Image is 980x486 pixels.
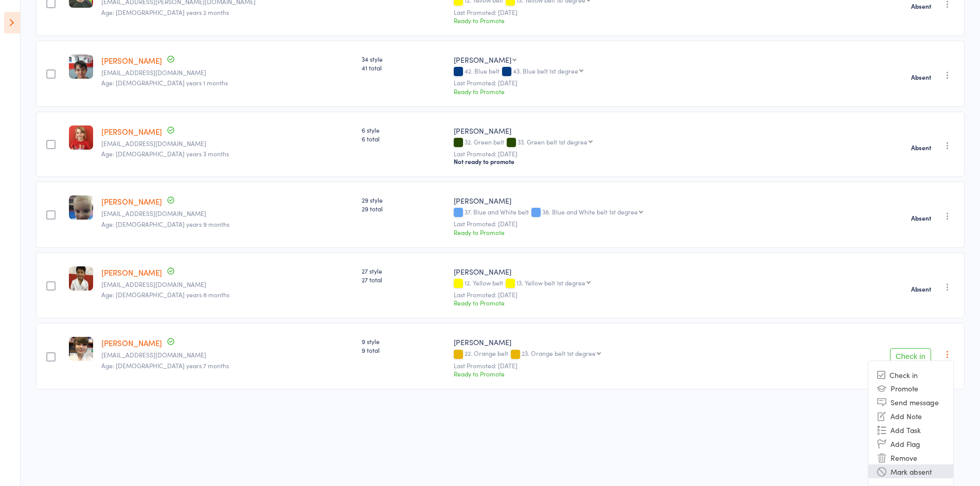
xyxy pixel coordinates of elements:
a: [PERSON_NAME] [101,126,162,137]
span: 9 total [362,346,446,354]
strong: Absent [911,285,931,293]
span: 9 style [362,337,446,346]
div: 22. Orange belt [454,350,834,358]
div: 38. Blue and White belt 1st degree [542,208,638,215]
div: Ready to Promote [454,87,834,96]
li: Check in [868,368,953,381]
div: Ready to Promote [454,228,834,237]
img: image1526948265.png [69,195,93,220]
small: annajanetodd@yahoo.com.au [101,69,353,76]
strong: Absent [911,214,931,222]
span: 27 style [362,266,446,275]
span: Age: [DEMOGRAPHIC_DATA] years 2 months [101,8,229,16]
div: 37. Blue and White belt [454,208,834,217]
span: Age: [DEMOGRAPHIC_DATA] years 9 months [101,220,229,228]
span: 27 total [362,275,446,284]
div: Ready to Promote [454,369,834,378]
strong: Absent [911,2,931,10]
span: 29 total [362,204,446,213]
div: Not ready to promote [454,157,834,166]
small: Last Promoted: [DATE] [454,9,834,16]
span: Age: [DEMOGRAPHIC_DATA] years 8 months [101,290,229,299]
img: image1713425786.png [69,337,93,361]
button: Check in [890,348,931,365]
div: 13. Yellow belt 1st degree [516,279,585,286]
div: Ready to Promote [454,298,834,307]
span: Age: [DEMOGRAPHIC_DATA] years 1 months [101,78,228,87]
div: 12. Yellow belt [454,279,834,288]
div: 33. Green belt 1st degree [518,138,587,145]
small: deanandmhairi@live.com [101,140,353,147]
li: Remove [868,451,953,464]
div: [PERSON_NAME] [454,195,834,206]
small: Last Promoted: [DATE] [454,79,834,86]
li: Add Task [868,423,953,437]
div: [PERSON_NAME] [454,55,511,65]
strong: Absent [911,73,931,81]
div: 43. Blue belt 1st degree [513,67,578,74]
img: image1635404505.png [69,125,93,150]
div: 32. Green belt [454,138,834,147]
li: Promote [868,381,953,395]
span: Age: [DEMOGRAPHIC_DATA] years 3 months [101,149,229,158]
small: michellecav2018@bigpond.com [101,210,353,217]
a: [PERSON_NAME] [101,267,162,278]
li: Send message [868,395,953,409]
small: sarebethwhite@gmail.com [101,351,353,358]
a: [PERSON_NAME] [101,337,162,348]
li: Add Note [868,409,953,423]
div: [PERSON_NAME] [454,266,834,277]
a: [PERSON_NAME] [101,196,162,207]
img: image1740975621.png [69,266,93,291]
div: 23. Orange belt 1st degree [522,350,596,356]
small: Last Promoted: [DATE] [454,150,834,157]
div: Ready to Promote [454,16,834,25]
a: [PERSON_NAME] [101,55,162,66]
div: [PERSON_NAME] [454,337,834,347]
strong: Absent [911,143,931,152]
span: 6 total [362,134,446,143]
span: 6 style [362,125,446,134]
span: 41 total [362,63,446,72]
small: vinastraelectrical@hotmail.com [101,281,353,288]
li: Mark absent [868,464,953,478]
span: 29 style [362,195,446,204]
small: Last Promoted: [DATE] [454,291,834,298]
small: Last Promoted: [DATE] [454,362,834,369]
span: 34 style [362,55,446,63]
li: Add Flag [868,437,953,451]
img: image1581315556.png [69,55,93,79]
div: [PERSON_NAME] [454,125,834,136]
div: 42. Blue belt [454,67,834,76]
small: Last Promoted: [DATE] [454,220,834,227]
span: Age: [DEMOGRAPHIC_DATA] years 7 months [101,361,229,370]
